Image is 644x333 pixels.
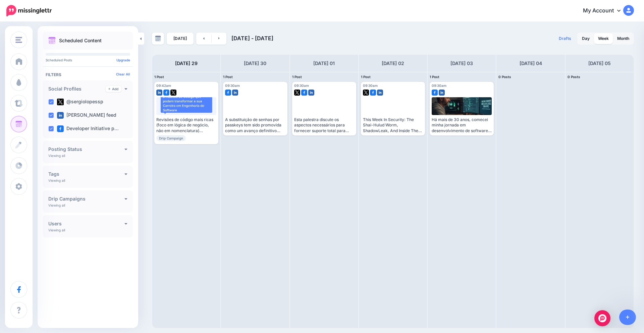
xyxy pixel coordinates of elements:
[450,59,473,67] h4: [DATE] 03
[57,125,64,132] img: facebook-square.png
[301,90,307,96] img: facebook-square.png
[292,75,302,79] span: 1 Post
[377,90,383,96] img: linkedin-square.png
[156,135,186,141] span: Drip Campaign
[57,99,103,105] label: @sergiolopessp
[225,90,231,96] img: facebook-square.png
[48,178,65,182] p: Viewing all
[361,75,371,79] span: 1 Post
[432,90,438,96] img: facebook-square.png
[57,125,119,132] label: Developer Initiative p…
[116,58,130,62] a: Upgrade
[15,37,22,43] img: menu.png
[48,228,65,232] p: Viewing all
[48,221,124,226] h4: Users
[225,84,240,88] span: 09:30am
[520,59,542,67] h4: [DATE] 04
[231,35,273,42] span: [DATE] - [DATE]
[155,36,161,42] img: calendar-grey-darker.png
[175,59,198,67] h4: [DATE] 29
[588,59,611,67] h4: [DATE] 05
[46,72,130,77] h4: Filters
[48,203,65,207] p: Viewing all
[154,75,164,79] span: 1 Post
[363,84,378,88] span: 09:30am
[308,90,314,96] img: linkedin-square.png
[225,117,285,133] div: A substituição de senhas por passkeys tem sido promovida como um avanço definitivo rumo a uma int...
[370,90,376,96] img: facebook-square.png
[156,117,216,133] div: Revisões de código mais ricas (foco em lógica de negócio, não em nomenclatura) Read more 👉 [URL] ...
[294,90,300,96] img: twitter-square.png
[313,59,335,67] h4: [DATE] 01
[555,33,575,45] a: Drafts
[382,59,404,67] h4: [DATE] 02
[46,58,130,62] p: Scheduled Posts
[498,75,511,79] span: 0 Posts
[432,117,492,133] div: Há mais de 30 anos, comecei minha jornada em desenvolvimento de software com BASIC e DBASE III Pl...
[48,87,106,91] h4: Social Profiles
[363,90,369,96] img: twitter-square.png
[578,33,594,44] a: Day
[613,33,633,44] a: Month
[576,3,634,19] a: My Account
[163,90,169,96] img: facebook-square.png
[48,172,124,176] h4: Tags
[223,75,233,79] span: 1 Post
[57,112,116,119] label: [PERSON_NAME] feed
[170,90,176,96] img: twitter-square.png
[294,117,354,133] div: Esta palestra discute os aspectos necessários para fornecer suporte total para novos tipos numéri...
[430,75,439,79] span: 1 Post
[167,33,194,45] a: [DATE]
[244,59,266,67] h4: [DATE] 30
[594,33,613,44] a: Week
[294,84,309,88] span: 09:30am
[432,84,446,88] span: 09:30am
[106,86,121,92] a: Add
[439,90,445,96] img: linkedin-square.png
[57,112,64,119] img: linkedin-square.png
[156,90,162,96] img: linkedin-square.png
[363,117,423,133] div: This Week In Security: The Shai-Hulud Worm, ShadowLeak, And Inside The Great Firewall [URL][DOMAI...
[48,197,124,201] h4: Drip Campaigns
[232,90,238,96] img: linkedin-square.png
[6,5,52,16] img: Missinglettr
[48,147,124,152] h4: Posting Status
[48,154,65,158] p: Viewing all
[559,37,571,41] span: Drafts
[48,37,56,44] img: calendar.png
[116,72,130,76] a: Clear All
[57,99,64,105] img: twitter-square.png
[568,75,580,79] span: 0 Posts
[156,84,171,88] span: 09:42am
[59,38,102,43] p: Scheduled Content
[594,310,610,326] div: Open Intercom Messenger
